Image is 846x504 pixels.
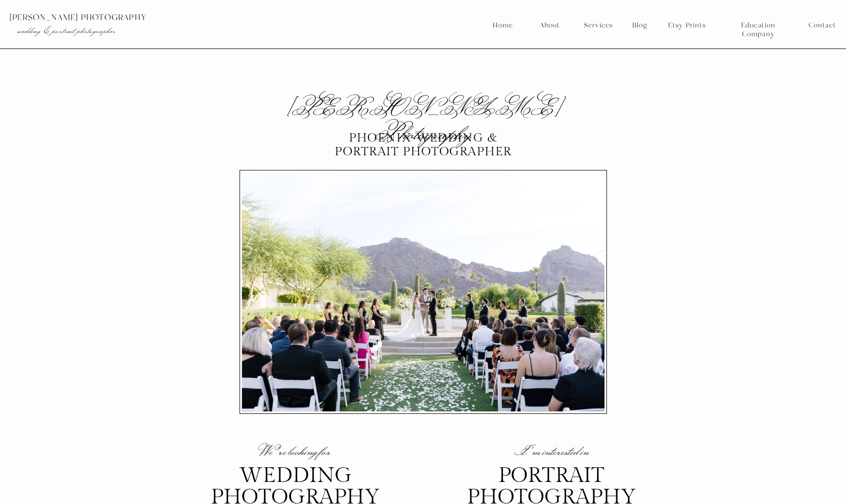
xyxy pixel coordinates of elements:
[664,21,709,30] a: Etsy Prints
[497,445,606,458] p: I'm interested in
[629,21,651,30] a: Blog
[809,21,836,30] a: Contact
[580,21,616,30] a: Services
[9,13,270,22] p: [PERSON_NAME] photography
[463,465,640,503] h3: portrait photography
[492,21,513,30] a: Home
[537,21,562,30] a: About
[725,21,792,30] a: Education Company
[241,445,350,458] p: We're looking for
[258,96,589,120] h2: [PERSON_NAME] Photography
[207,465,384,503] h3: wedding photography
[17,26,250,36] p: wedding & portrait photographer
[330,131,517,158] p: Phoenix Wedding & portrait photographer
